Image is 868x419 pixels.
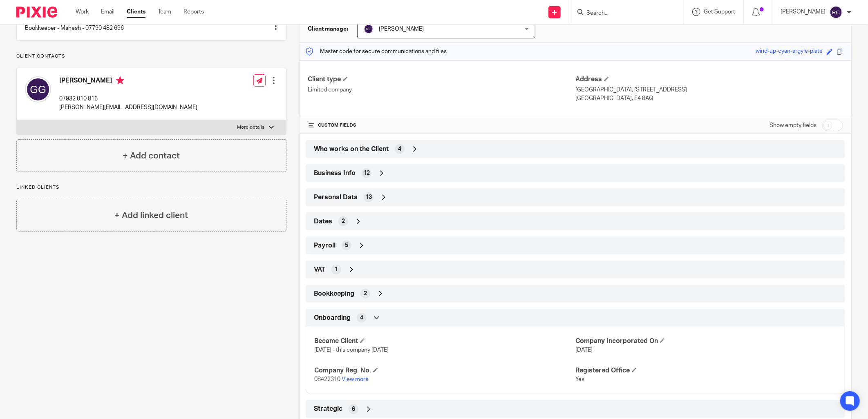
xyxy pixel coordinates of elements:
span: 12 [363,169,370,177]
span: Business Info [314,169,356,178]
span: 13 [365,193,372,201]
h4: Client type [308,75,575,84]
h4: Registered Office [575,366,837,375]
p: [PERSON_NAME][EMAIL_ADDRESS][DOMAIN_NAME] [59,103,197,111]
a: Team [158,8,171,16]
span: [DATE] [575,347,593,353]
img: svg%3E [25,76,51,103]
h4: CUSTOM FIELDS [308,122,575,129]
h4: Company Reg. No. [314,366,575,375]
span: 2 [364,290,367,298]
p: 07932 010 816 [59,95,197,103]
a: Work [76,8,89,16]
span: [DATE] - this company [DATE] [314,347,389,353]
h4: Became Client [314,337,575,345]
p: More details [237,124,265,131]
span: Who works on the Client [314,145,389,154]
p: Master code for secure communications and files [306,47,447,56]
h3: Client manager [308,25,349,33]
span: Strategic [314,405,342,413]
p: [GEOGRAPHIC_DATA], E4 8AQ [575,94,843,103]
span: [PERSON_NAME] [379,26,424,32]
h4: + Add contact [123,149,180,162]
span: 6 [352,405,355,413]
h4: + Add linked client [114,209,188,222]
a: Clients [127,8,145,16]
span: 4 [398,145,401,153]
p: [GEOGRAPHIC_DATA], [STREET_ADDRESS] [575,86,843,94]
p: Linked clients [16,184,286,191]
p: Client contacts [16,53,286,60]
span: 4 [360,314,363,322]
img: Pixie [16,7,57,18]
p: Limited company [308,86,575,94]
span: Onboarding [314,314,351,322]
div: wind-up-cyan-argyle-plate [756,47,823,56]
span: Payroll [314,241,336,250]
span: 2 [342,217,345,225]
a: View more [342,377,369,382]
span: Yes [575,377,584,382]
span: Get Support [704,9,735,15]
span: 1 [335,265,338,274]
span: VAT [314,265,325,274]
span: 5 [345,241,348,250]
span: Dates [314,217,332,226]
label: Show empty fields [770,121,817,129]
a: Reports [183,8,204,16]
input: Search [586,10,659,17]
span: Bookkeeping [314,290,354,298]
a: Email [101,8,114,16]
span: 08422310 [314,377,340,382]
i: Primary [116,76,124,85]
span: Personal Data [314,193,358,202]
h4: Company Incorporated On [575,337,837,345]
h4: Address [575,75,843,84]
img: svg%3E [830,6,843,19]
p: [PERSON_NAME] [781,8,825,16]
img: svg%3E [364,24,374,34]
h4: [PERSON_NAME] [59,76,197,87]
